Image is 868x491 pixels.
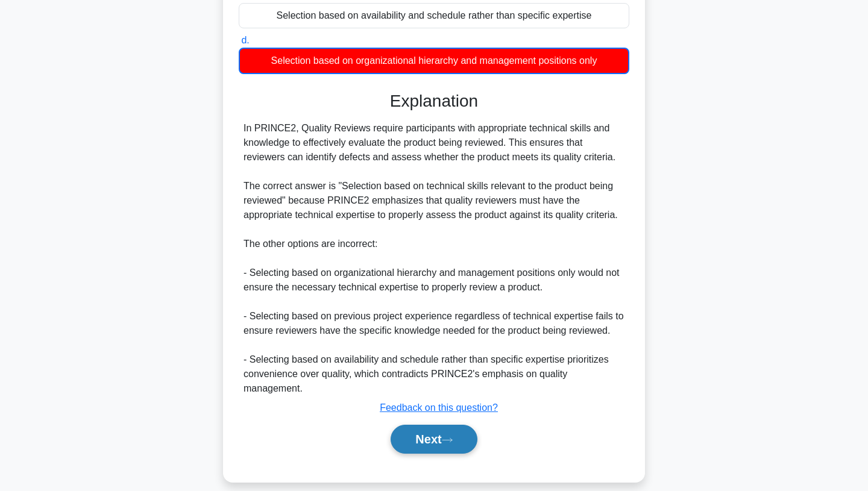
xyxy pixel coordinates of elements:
[380,402,498,413] a: Feedback on this question?
[244,121,624,396] div: In PRINCE2, Quality Reviews require participants with appropriate technical skills and knowledge ...
[239,3,629,28] div: Selection based on availability and schedule rather than specific expertise
[239,48,629,74] div: Selection based on organizational hierarchy and management positions only
[241,35,249,45] span: d.
[391,425,477,454] button: Next
[246,91,622,111] h3: Explanation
